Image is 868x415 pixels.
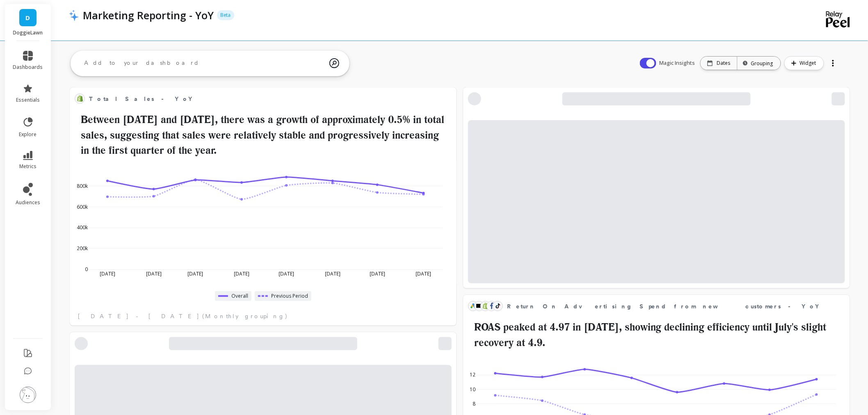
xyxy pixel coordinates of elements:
[78,312,200,320] span: [DATE] - [DATE]
[83,8,214,22] p: Marketing Reporting - YoY
[468,319,845,350] h2: ROAS peaked at 4.97 in [DATE], showing declining efficiency until July's slight recovery at 4.9.
[13,64,43,71] span: dashboards
[745,59,773,67] div: Grouping
[507,301,819,312] span: Return On Advertising Spend from new customers - YoY
[507,302,825,311] span: Return On Advertising Spend from new customers - YoY
[202,312,288,320] span: (Monthly grouping)
[89,95,197,103] span: Total Sales - YoY
[231,293,248,299] span: Overall
[800,59,819,67] span: Widget
[19,131,37,138] span: explore
[271,293,308,299] span: Previous Period
[20,387,36,403] img: profile picture
[26,13,30,23] span: D
[13,30,43,36] p: DoggieLawn
[16,97,40,103] span: essentials
[660,59,697,67] span: Magic Insights
[717,60,731,66] p: Dates
[19,163,37,170] span: metrics
[329,52,339,74] img: magic search icon
[16,199,40,206] span: audiences
[89,93,425,105] span: Total Sales - YoY
[784,56,824,70] button: Widget
[217,10,234,20] p: Beta
[75,112,452,158] h2: Between [DATE] and [DATE], there was a growth of approximately 0.5% in total sales, suggesting th...
[69,9,79,21] img: header icon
